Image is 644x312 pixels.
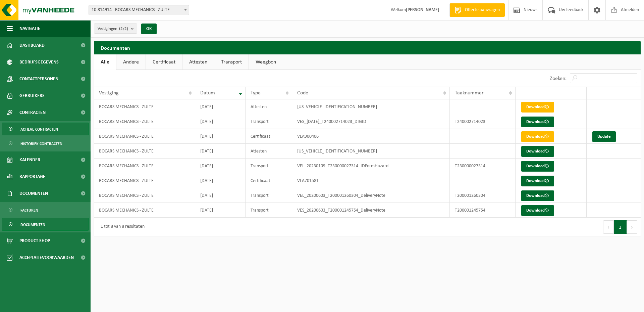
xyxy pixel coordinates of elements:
[89,5,189,15] span: 10-814914 - BOCARS MECHANICS - ZULTE
[521,131,554,142] a: Download
[463,7,501,13] span: Offerte aanvragen
[94,41,641,54] h2: Documenten
[146,54,182,70] a: Certificaat
[94,173,195,188] td: BOCARS MECHANICS - ZULTE
[19,87,45,104] span: Gebruikers
[94,188,195,203] td: BOCARS MECHANICS - ZULTE
[2,204,89,216] a: Facturen
[19,104,46,121] span: Contracten
[98,24,128,34] span: Vestigingen
[521,161,554,172] a: Download
[521,205,554,216] a: Download
[450,203,516,218] td: T200001245754
[292,188,450,203] td: VEL_20200603_T200001260304_DeliveryNote
[94,129,195,144] td: BOCARS MECHANICS - ZULTE
[550,76,567,81] label: Zoeken:
[2,137,89,150] a: Historiek contracten
[94,54,116,70] a: Alle
[195,159,246,173] td: [DATE]
[246,159,292,173] td: Transport
[292,144,450,159] td: [US_VEHICLE_IDENTIFICATION_NUMBER]
[449,3,505,17] a: Offerte aanvragen
[450,188,516,203] td: T200001260304
[292,173,450,188] td: VLA701581
[195,188,246,203] td: [DATE]
[521,146,554,157] a: Download
[116,54,146,70] a: Andere
[19,54,59,71] span: Bedrijfsgegevens
[19,232,50,249] span: Product Shop
[292,129,450,144] td: VLA900406
[592,131,616,142] a: Update
[292,203,450,218] td: VES_20200603_T200001245754_DeliveryNote
[246,144,292,159] td: Attesten
[94,159,195,173] td: BOCARS MECHANICS - ZULTE
[19,20,40,37] span: Navigatie
[99,90,119,96] span: Vestiging
[521,117,554,127] a: Download
[195,129,246,144] td: [DATE]
[20,123,58,136] span: Actieve contracten
[614,220,627,234] button: 1
[292,99,450,114] td: [US_VEHICLE_IDENTIFICATION_NUMBER]
[450,114,516,129] td: T240002714023
[19,151,40,168] span: Kalender
[94,114,195,129] td: BOCARS MECHANICS - ZULTE
[246,173,292,188] td: Certificaat
[195,173,246,188] td: [DATE]
[195,203,246,218] td: [DATE]
[297,90,308,96] span: Code
[214,54,249,70] a: Transport
[195,99,246,114] td: [DATE]
[20,137,62,150] span: Historiek contracten
[406,7,439,12] strong: [PERSON_NAME]
[246,129,292,144] td: Certificaat
[195,114,246,129] td: [DATE]
[246,203,292,218] td: Transport
[19,37,45,54] span: Dashboard
[603,220,614,234] button: Previous
[20,204,38,217] span: Facturen
[521,190,554,201] a: Download
[19,185,48,202] span: Documenten
[246,99,292,114] td: Attesten
[89,5,189,15] span: 10-814914 - BOCARS MECHANICS - ZULTE
[94,144,195,159] td: BOCARS MECHANICS - ZULTE
[200,90,215,96] span: Datum
[251,90,261,96] span: Type
[627,220,637,234] button: Next
[246,188,292,203] td: Transport
[19,71,58,87] span: Contactpersonen
[141,24,157,34] button: OK
[20,218,45,231] span: Documenten
[521,102,554,113] a: Download
[94,24,137,34] button: Vestigingen(2/2)
[2,218,89,231] a: Documenten
[450,159,516,173] td: T230000027314
[94,203,195,218] td: BOCARS MECHANICS - ZULTE
[249,54,283,70] a: Weegbon
[97,221,145,233] div: 1 tot 8 van 8 resultaten
[292,114,450,129] td: VES_[DATE]_T240002714023_DIGID
[246,114,292,129] td: Transport
[119,27,128,31] count: (2/2)
[19,249,74,266] span: Acceptatievoorwaarden
[455,90,484,96] span: Taaknummer
[2,123,89,135] a: Actieve contracten
[292,159,450,173] td: VEL_20230109_T230000027314_IDFormHazard
[521,176,554,186] a: Download
[94,99,195,114] td: BOCARS MECHANICS - ZULTE
[182,54,214,70] a: Attesten
[195,144,246,159] td: [DATE]
[19,168,45,185] span: Rapportage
